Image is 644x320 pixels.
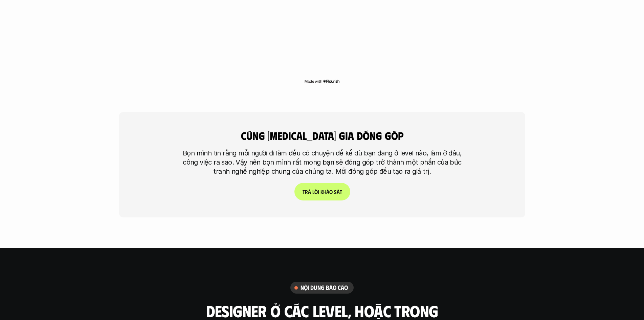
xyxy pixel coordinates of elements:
span: ả [308,189,311,195]
span: i [317,189,319,195]
h6: nội dung báo cáo [301,284,348,292]
span: á [336,189,339,195]
span: T [302,189,305,195]
span: k [320,189,323,195]
h4: cùng [MEDICAL_DATA] gia đóng góp [212,129,432,142]
img: Made with Flourish [304,79,340,84]
span: t [339,189,342,195]
span: ả [326,189,329,195]
span: ờ [314,189,317,195]
span: s [334,189,336,195]
span: o [329,189,332,195]
span: h [323,189,326,195]
p: Bọn mình tin rằng mỗi người đi làm đều có chuyện để kể dù bạn đang ở level nào, làm ở đâu, công v... [178,149,466,176]
span: l [312,189,314,195]
span: r [305,189,308,195]
a: Trảlờikhảosát [294,183,350,200]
